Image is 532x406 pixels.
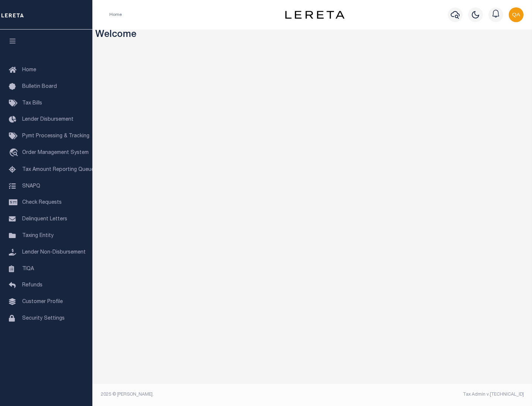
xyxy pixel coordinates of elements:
span: TIQA [22,266,34,271]
span: Delinquent Letters [22,217,67,222]
span: Customer Profile [22,299,63,304]
span: Home [22,68,36,73]
span: Security Settings [22,316,65,321]
span: Check Requests [22,200,62,205]
span: Refunds [22,283,42,288]
div: 2025 © [PERSON_NAME]. [95,391,313,398]
h3: Welcome [95,30,529,41]
span: Taxing Entity [22,233,54,238]
i: travel_explore [9,148,21,158]
span: Tax Amount Reporting Queue [22,167,94,172]
img: logo-dark.svg [285,11,344,19]
img: svg+xml;base64,PHN2ZyB4bWxucz0iaHR0cDovL3d3dy53My5vcmcvMjAwMC9zdmciIHBvaW50ZXItZXZlbnRzPSJub25lIi... [509,7,524,22]
span: Lender Non-Disbursement [22,250,86,255]
span: SNAPQ [22,183,40,189]
span: Pymt Processing & Tracking [22,134,89,139]
div: Tax Admin v.[TECHNICAL_ID] [318,391,524,398]
span: Bulletin Board [22,84,57,89]
span: Order Management System [22,150,89,155]
span: Tax Bills [22,101,42,106]
li: Home [109,11,122,18]
span: Lender Disbursement [22,117,74,122]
